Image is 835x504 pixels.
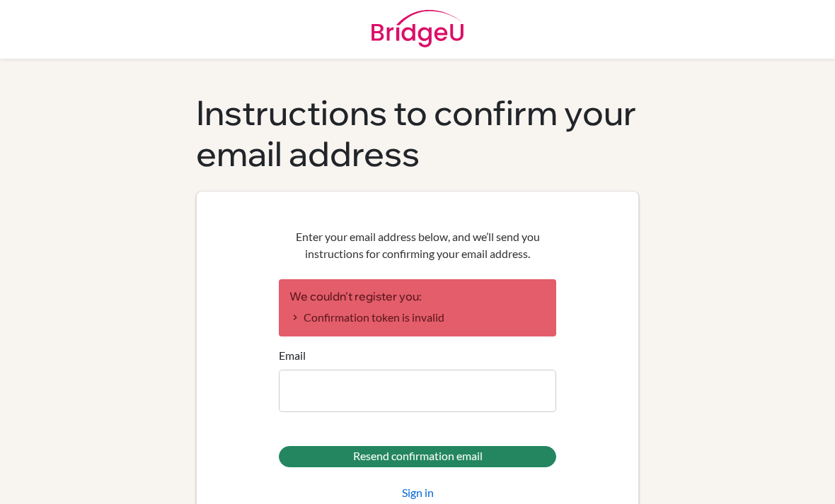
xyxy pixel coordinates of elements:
[279,228,556,262] p: Enter your email address below, and we’ll send you instructions for confirming your email address.
[279,446,556,467] input: Resend confirmation email
[196,93,639,174] h1: Instructions to confirm your email address
[402,484,434,501] a: Sign in
[289,309,546,326] li: Confirmation token is invalid
[289,290,546,303] h2: We couldn't register you:
[279,347,306,364] label: Email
